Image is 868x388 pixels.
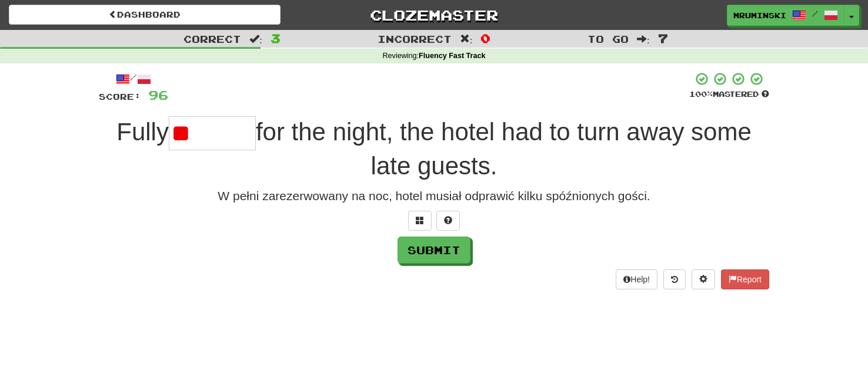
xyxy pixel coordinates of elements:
[637,34,650,44] span: :
[9,5,281,25] a: Dashboard
[733,10,786,21] span: mruminski
[99,92,141,102] span: Score:
[249,34,262,44] span: :
[721,269,769,289] button: Report
[148,87,168,102] span: 96
[436,211,460,231] button: Single letter hint - you only get 1 per sentence and score half the points! alt+h
[689,89,769,100] div: Mastered
[398,237,470,264] button: Submit
[658,31,668,45] span: 7
[256,118,752,180] span: for the night, the hotel had to turn away some late guests.
[727,5,844,26] a: mruminski /
[689,89,713,99] span: 100 %
[271,31,281,45] span: 3
[99,72,168,86] div: /
[183,33,241,45] span: Correct
[408,211,432,231] button: Switch sentence to multiple choice alt+p
[298,5,570,25] a: Clozemaster
[480,31,490,45] span: 0
[616,269,657,289] button: Help!
[419,52,485,60] strong: Fluency Fast Track
[378,33,452,45] span: Incorrect
[116,118,169,146] span: Fully
[587,33,629,45] span: To go
[460,34,473,44] span: :
[663,269,686,289] button: Round history (alt+y)
[812,9,818,18] span: /
[99,187,769,205] div: W pełni zarezerwowany na noc, hotel musiał odprawić kilku spóźnionych gości.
